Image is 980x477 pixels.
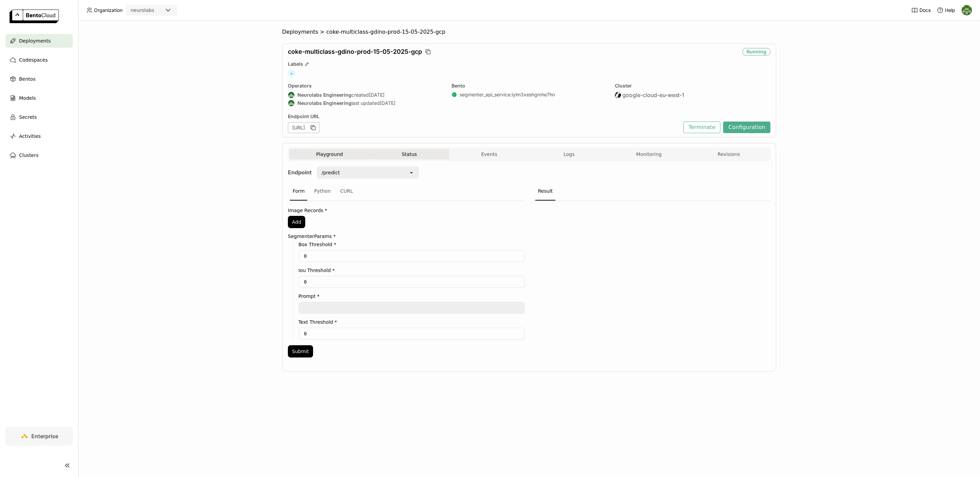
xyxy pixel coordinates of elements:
input: Selected /predict. [341,169,341,176]
button: Terminate [683,122,720,133]
span: Help [945,7,955,13]
a: Activities [5,129,73,143]
div: Labels [288,61,770,67]
span: coke-multiclass-gdino-prod-15-05-2025-gcp [326,29,445,35]
button: Configuration [723,122,770,133]
span: Activities [19,132,41,140]
label: Iou Threshold * [298,268,525,273]
div: Bento [452,83,607,89]
span: Enterprise [31,433,58,440]
img: Neurolabs Engineering [288,92,294,98]
strong: Neurolabs Engineering [297,92,352,98]
label: Text Threshold * [298,319,525,325]
span: google-cloud-eu-west-1 [622,92,684,98]
label: Prompt * [298,293,525,299]
span: > [318,29,326,35]
div: Running [742,48,770,55]
button: Add [288,216,305,228]
span: Logs [563,151,574,157]
button: Monitoring [609,149,689,159]
div: Operators [288,83,443,89]
button: Submit [288,345,313,357]
div: /predict [322,169,340,176]
a: Deployments [5,34,73,48]
span: + [288,70,295,77]
a: Bentos [5,72,73,86]
a: segmenter_api_service:iyim3xeshgmhe7hn [460,92,555,98]
span: Codespaces [19,56,48,64]
span: Models [19,94,36,102]
button: Status [370,149,450,159]
a: Clusters [5,148,73,162]
span: Docs [919,7,931,13]
div: CURL [338,182,356,201]
img: logo [10,10,59,23]
div: Form [290,182,307,201]
span: Clusters [19,151,38,159]
div: Result [535,182,555,201]
div: Cluster [615,83,770,89]
div: Endpoint URL [288,113,680,120]
a: Enterprise [5,427,73,446]
a: Docs [911,7,931,14]
label: Box Threshold * [298,242,525,247]
a: Models [5,91,73,105]
span: coke-multiclass-gdino-prod-15-05-2025-gcp [288,48,422,55]
span: [DATE] [369,92,385,98]
div: [URL] [288,122,320,133]
div: neurolabs [131,7,154,14]
a: Secrets [5,110,73,124]
input: Selected neurolabs. [155,7,156,14]
strong: Neurolabs Engineering [297,100,352,106]
button: Playground [290,149,370,159]
a: Codespaces [5,53,73,67]
span: Bentos [19,75,35,83]
button: Events [449,149,529,159]
button: Revisions [689,149,769,159]
span: Deployments [282,29,318,35]
div: created [288,92,443,98]
nav: Breadcrumbs navigation [282,29,776,35]
span: Secrets [19,113,37,121]
div: last updated [288,100,443,107]
span: [DATE] [380,100,395,106]
span: Organization [94,7,122,13]
img: Neurolabs Engineering [288,100,294,106]
div: Help [937,7,955,14]
strong: Endpoint [288,169,312,176]
span: Deployments [19,37,51,45]
label: Image Records * [288,208,525,213]
img: Toby Thomas [962,5,972,15]
div: Python [311,182,333,201]
label: SegmenterParams * [288,234,525,239]
svg: open [409,170,414,175]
